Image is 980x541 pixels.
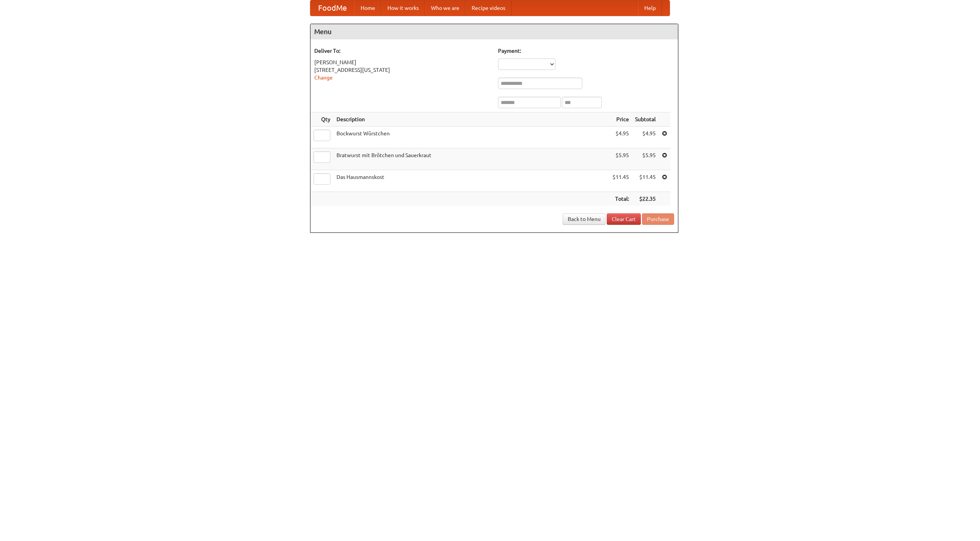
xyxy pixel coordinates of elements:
[314,66,490,74] div: [STREET_ADDRESS][US_STATE]
[425,0,465,16] a: Who we are
[638,0,662,16] a: Help
[498,47,674,55] h5: Payment:
[632,192,659,206] th: $22.35
[310,24,678,39] h4: Menu
[609,112,632,127] th: Price
[465,0,511,16] a: Recipe videos
[333,127,609,148] td: Bockwurst Würstchen
[632,127,659,148] td: $4.95
[354,0,381,16] a: Home
[632,170,659,192] td: $11.45
[333,170,609,192] td: Das Hausmannskost
[609,127,632,148] td: $4.95
[607,213,641,225] a: Clear Cart
[333,148,609,170] td: Bratwurst mit Brötchen und Sauerkraut
[314,75,333,81] a: Change
[632,148,659,170] td: $5.95
[314,47,490,55] h5: Deliver To:
[314,58,490,66] div: [PERSON_NAME]
[563,213,606,225] a: Back to Menu
[310,112,333,127] th: Qty
[381,0,425,16] a: How it works
[632,112,659,127] th: Subtotal
[609,148,632,170] td: $5.95
[642,213,674,225] button: Purchase
[310,0,354,16] a: FoodMe
[609,170,632,192] td: $11.45
[333,112,609,127] th: Description
[609,192,632,206] th: Total:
